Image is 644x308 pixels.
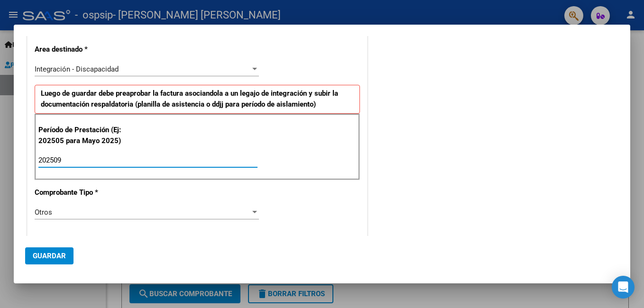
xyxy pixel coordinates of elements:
[33,252,66,260] span: Guardar
[35,65,119,73] span: Integración - Discapacidad
[25,247,74,264] button: Guardar
[35,235,132,246] p: Punto de Venta
[35,44,132,55] p: Area destinado *
[41,89,338,109] strong: Luego de guardar debe preaprobar la factura asociandola a un legajo de integración y subir la doc...
[612,276,635,299] div: Open Intercom Messenger
[35,208,52,217] span: Otros
[35,187,132,198] p: Comprobante Tipo *
[38,125,134,146] p: Período de Prestación (Ej: 202505 para Mayo 2025)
